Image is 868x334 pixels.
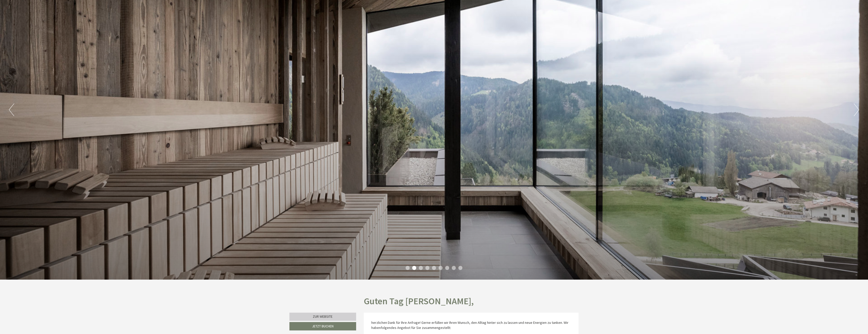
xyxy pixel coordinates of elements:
[289,313,356,321] a: Zur Website
[381,325,451,330] span: folgendes Angebot für Sie zusammengestellt:
[364,296,474,306] h1: Guten Tag [PERSON_NAME],
[9,103,14,116] button: Previous
[289,322,356,330] a: Jetzt buchen
[371,320,568,330] span: ir haben
[854,103,859,116] button: Next
[371,320,566,325] span: herzlichen Dank für Ihre Anfrage! Gerne erfüllen wir Ihren Wunsch, den Alltag hinter sich zu lass...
